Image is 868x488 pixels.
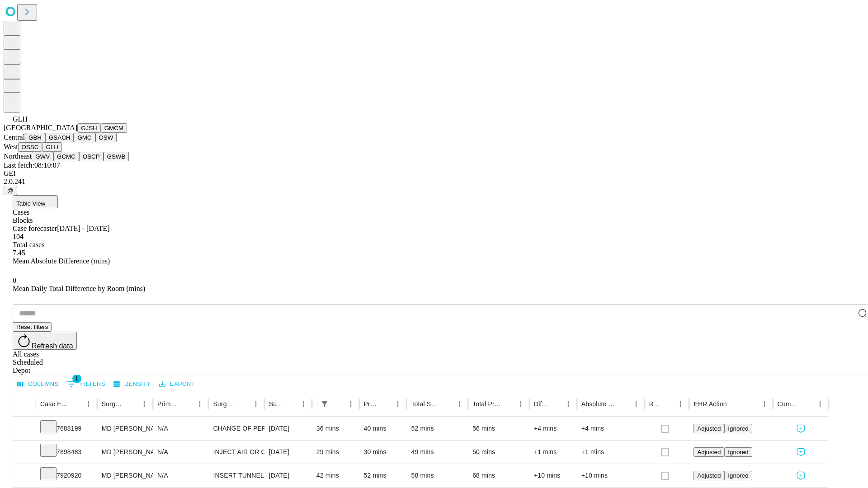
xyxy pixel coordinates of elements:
span: 7.45 [13,249,25,257]
button: Select columns [15,377,61,391]
div: 29 mins [316,441,355,464]
button: Menu [453,398,466,410]
button: Menu [193,398,206,410]
button: Menu [82,398,95,410]
button: Menu [630,398,642,410]
div: 49 mins [411,441,463,464]
button: Sort [284,398,297,410]
div: [DATE] [269,464,307,487]
button: Menu [674,398,687,410]
button: OSCP [79,152,104,161]
span: Refresh data [32,342,73,350]
div: +10 mins [581,464,640,487]
div: [DATE] [269,441,307,464]
button: Menu [562,398,575,410]
div: +4 mins [534,417,572,440]
div: Total Predicted Duration [472,400,501,408]
button: Expand [18,468,31,484]
button: Show filters [318,398,331,410]
button: Table View [13,195,58,208]
button: Expand [18,421,31,437]
div: Absolute Difference [581,400,616,408]
span: 1 [72,374,81,383]
span: West [4,143,18,150]
button: Ignored [724,471,752,480]
button: OSSC [18,142,42,152]
span: Table View [16,200,45,207]
div: MD [PERSON_NAME] Md [102,417,148,440]
span: Ignored [728,425,748,432]
div: +10 mins [534,464,572,487]
button: GWV [32,152,53,161]
button: Sort [332,398,344,410]
button: Sort [70,398,82,410]
button: Expand [18,445,31,460]
div: EHR Action [693,400,726,408]
span: Adjusted [697,425,721,432]
div: Surgery Name [213,400,236,408]
div: +1 mins [581,441,640,464]
div: 7920920 [40,464,93,487]
span: Reset filters [16,324,48,330]
span: Adjusted [697,449,721,455]
div: N/A [157,441,204,464]
button: Adjusted [693,447,724,457]
button: Ignored [724,447,752,457]
button: Export [157,377,197,391]
span: Last fetch: 08:10:07 [4,161,60,169]
button: Sort [617,398,630,410]
div: GEI [4,169,864,178]
span: Northeast [4,152,32,160]
button: GCMC [53,152,79,161]
button: Menu [297,398,310,410]
div: 58 mins [411,464,463,487]
span: Ignored [728,472,748,479]
div: 56 mins [472,417,525,440]
div: 36 mins [316,417,355,440]
div: Resolved in EHR [649,400,661,408]
span: Central [4,133,25,141]
button: Show filters [65,377,108,391]
div: 42 mins [316,464,355,487]
span: Ignored [728,449,748,455]
div: N/A [157,417,204,440]
button: Menu [392,398,404,410]
span: @ [7,187,14,194]
span: 0 [13,277,16,284]
button: Sort [125,398,138,410]
button: Sort [549,398,562,410]
button: Sort [440,398,453,410]
div: MD [PERSON_NAME] Md [102,441,148,464]
button: @ [4,186,17,195]
button: OSW [95,133,117,142]
div: Primary Service [157,400,180,408]
button: GMCM [101,123,127,133]
button: Sort [728,398,741,410]
span: 104 [13,233,24,240]
div: +4 mins [581,417,640,440]
button: Refresh data [13,332,77,350]
div: 52 mins [364,464,402,487]
div: 7898483 [40,441,93,464]
span: Adjusted [697,472,721,479]
span: Mean Absolute Difference (mins) [13,257,110,265]
button: Adjusted [693,471,724,480]
div: 30 mins [364,441,402,464]
button: Sort [379,398,392,410]
span: Total cases [13,241,44,249]
div: CHANGE OF PERCUTANEOUS TUBE OR DRAINAGE [MEDICAL_DATA] WITH XRAY AND [MEDICAL_DATA] [213,417,259,440]
div: Surgery Date [269,400,283,408]
button: Sort [801,398,814,410]
button: Menu [758,398,771,410]
button: Sort [661,398,674,410]
div: 50 mins [472,441,525,464]
button: Sort [181,398,193,410]
span: Mean Daily Total Difference by Room (mins) [13,285,145,292]
button: GLH [42,142,61,152]
div: N/A [157,464,204,487]
button: Menu [514,398,527,410]
div: Difference [534,400,548,408]
button: GMC [74,133,95,142]
button: Ignored [724,424,752,433]
div: 1 active filter [318,398,331,410]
